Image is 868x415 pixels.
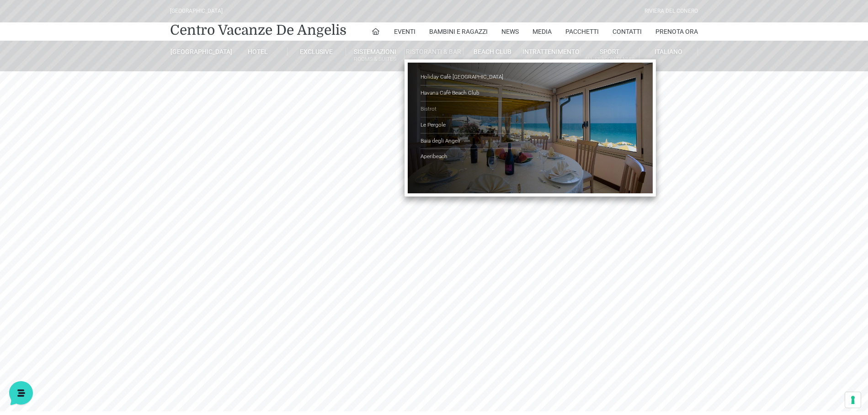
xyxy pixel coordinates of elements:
[79,306,104,314] p: Messaggi
[170,21,346,39] a: Centro Vacanze De Angelis
[639,48,698,56] a: Italiano
[421,133,512,149] a: Baia degli Angeli
[421,117,512,133] a: Le Pergole
[7,293,64,314] button: Home
[565,22,599,41] a: Pacchetti
[27,306,43,314] p: Home
[421,69,512,85] a: Holiday Cafè [GEOGRAPHIC_DATA]
[612,22,642,41] a: Contatti
[141,306,154,314] p: Aiuto
[150,88,168,96] p: [DATE]
[429,22,488,41] a: Bambini e Ragazzi
[463,48,522,56] a: Beach Club
[38,99,145,108] p: Ciao! Benvenuto al [GEOGRAPHIC_DATA]! Come posso aiutarti!
[7,40,154,59] p: La nostra missione è rendere la tua esperienza straordinaria!
[7,7,154,37] h2: Ciao da De Angelis Resort 👋
[7,379,35,407] iframe: Customerly Messenger Launcher
[346,55,404,64] small: Rooms & Suites
[644,7,698,16] div: Riviera Del Conero
[655,22,698,41] a: Prenota Ora
[170,48,229,56] a: [GEOGRAPHIC_DATA]
[580,48,639,64] a: SportAll Season Tennis
[421,85,512,101] a: Havana Cafè Beach Club
[845,392,861,408] button: Le tue preferenze relative al consenso per le tecnologie di tracciamento
[421,101,512,117] a: Bistrot
[229,48,287,56] a: Hotel
[533,22,552,41] a: Media
[394,22,415,41] a: Eventi
[501,22,519,41] a: News
[81,73,168,80] a: [DEMOGRAPHIC_DATA] tutto
[15,115,168,133] button: Inizia una conversazione
[64,293,120,314] button: Messaggi
[655,48,682,55] span: Italiano
[15,152,71,159] span: Trova una risposta
[346,48,405,64] a: SistemazioniRooms & Suites
[170,7,223,16] div: [GEOGRAPHIC_DATA]
[405,48,463,56] a: Ristoranti & Bar
[288,48,346,56] a: Exclusive
[119,293,176,314] button: Aiuto
[421,149,512,165] a: Aperibeach
[59,121,135,128] span: Inizia una conversazione
[21,171,149,181] input: Cerca un articolo...
[522,48,580,56] a: Intrattenimento
[11,84,172,112] a: [PERSON_NAME]Ciao! Benvenuto al [GEOGRAPHIC_DATA]! Come posso aiutarti![DATE]
[97,152,168,159] a: Apri Centro Assistenza
[38,88,145,97] span: [PERSON_NAME]
[580,55,639,64] small: All Season Tennis
[15,73,78,80] span: Le tue conversazioni
[15,89,33,107] img: light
